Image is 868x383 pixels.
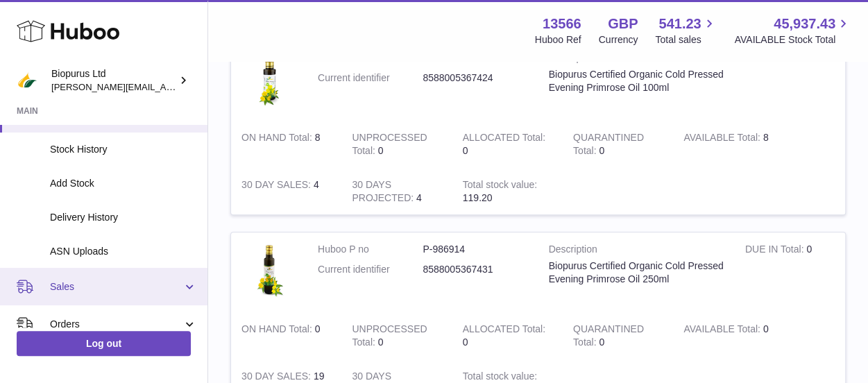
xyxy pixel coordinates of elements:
a: Log out [17,331,191,356]
img: product image [241,243,297,298]
td: 0 [452,312,563,359]
span: Stock History [50,143,197,156]
strong: AVAILABLE Total [683,323,763,338]
span: Orders [50,318,182,331]
strong: ALLOCATED Total [463,323,545,338]
div: Huboo Ref [535,33,581,46]
strong: QUARANTINED Total [573,323,644,351]
img: product image [241,51,297,107]
strong: Description [549,243,724,259]
strong: UNPROCESSED Total [352,323,427,351]
strong: 30 DAY SALES [241,179,314,194]
dd: 8588005367424 [423,71,527,85]
dt: Current identifier [318,71,423,85]
span: 45,937.43 [774,15,835,33]
a: 541.23 Total sales [655,15,717,46]
div: Biopurus Certified Organic Cold Pressed Evening Primrose Oil 250ml [549,259,724,286]
span: Total sales [655,33,717,46]
td: 0 [673,312,783,359]
td: 4 [231,168,341,215]
strong: Total stock value [463,179,537,194]
div: Biopurus Ltd [51,67,176,94]
dt: Huboo P no [318,243,423,256]
td: 8 [231,121,341,168]
dd: 8588005367431 [423,263,527,276]
span: AVAILABLE Stock Total [734,33,851,46]
div: Currency [599,33,638,46]
span: 0 [599,145,604,156]
span: Delivery History [50,211,197,224]
strong: ALLOCATED Total [463,132,545,146]
img: peter@biopurus.co.uk [17,70,37,91]
strong: QUARANTINED Total [573,132,644,160]
dd: P-986914 [423,243,527,256]
td: 0 [735,232,845,312]
strong: ON HAND Total [241,132,315,146]
strong: GBP [608,15,638,33]
strong: 13566 [543,15,581,33]
strong: DUE IN Total [745,244,806,258]
td: 0 [452,121,563,168]
td: 0 [735,41,845,121]
td: 0 [341,121,452,168]
span: ASN Uploads [50,245,197,258]
span: 541.23 [658,15,701,33]
strong: AVAILABLE Total [683,132,763,146]
span: 119.20 [463,192,493,203]
span: 0 [599,337,604,348]
span: Sales [50,280,182,293]
strong: 30 DAYS PROJECTED [352,179,416,207]
a: 45,937.43 AVAILABLE Stock Total [734,15,851,46]
td: 4 [341,168,452,215]
strong: UNPROCESSED Total [352,132,427,160]
td: 0 [341,312,452,359]
span: Add Stock [50,177,197,190]
td: 0 [231,312,341,359]
dt: Current identifier [318,263,423,276]
div: Biopurus Certified Organic Cold Pressed Evening Primrose Oil 100ml [549,68,724,94]
span: [PERSON_NAME][EMAIL_ADDRESS][DOMAIN_NAME] [51,81,278,92]
td: 8 [673,121,783,168]
strong: ON HAND Total [241,323,315,338]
